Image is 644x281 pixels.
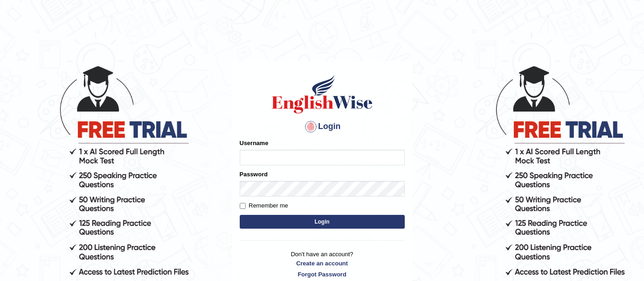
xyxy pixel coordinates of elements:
[240,250,405,278] p: Don't have an account?
[240,170,268,179] label: Password
[240,203,246,209] input: Remember me
[240,201,288,210] label: Remember me
[240,270,405,279] a: Forgot Password
[240,119,405,134] h4: Login
[240,215,405,229] button: Login
[240,259,405,268] a: Create an account
[240,139,269,147] label: Username
[270,73,374,115] img: Logo of English Wise sign in for intelligent practice with AI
